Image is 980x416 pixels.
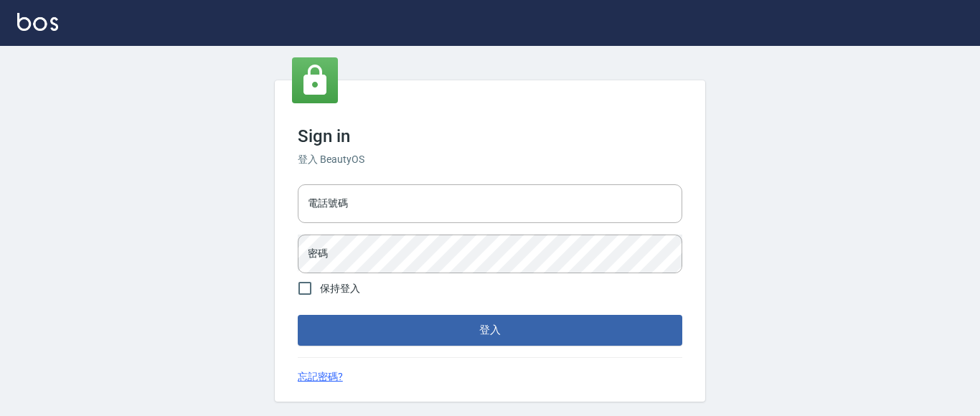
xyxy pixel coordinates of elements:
[320,281,360,296] span: 保持登入
[298,315,682,345] button: 登入
[298,369,343,384] a: 忘記密碼?
[298,126,682,146] h3: Sign in
[17,13,58,31] img: Logo
[298,152,682,167] h6: 登入 BeautyOS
